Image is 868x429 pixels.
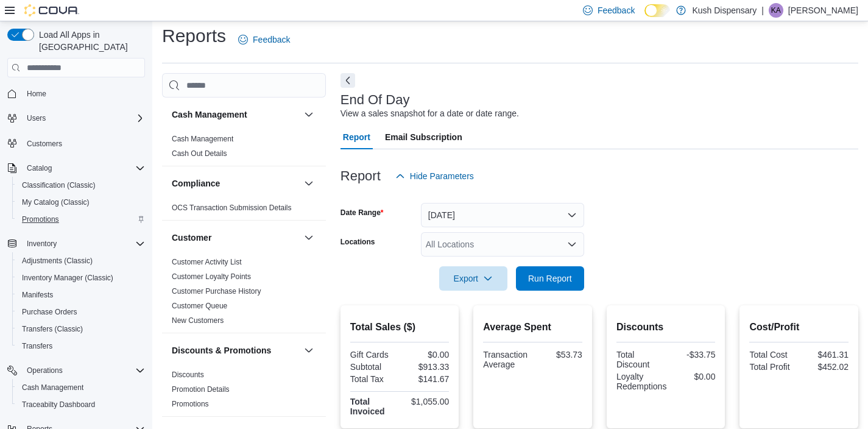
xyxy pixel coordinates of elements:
h3: Cash Management [172,108,247,121]
button: [DATE] [421,203,584,227]
a: New Customers [172,316,224,325]
button: Discounts & Promotions [302,343,316,358]
span: Feedback [598,4,635,16]
a: Promotions [17,212,64,227]
div: Gift Cards [350,350,397,360]
span: Manifests [22,290,53,300]
div: $141.67 [402,374,449,384]
h3: Discounts & Promotions [172,344,271,356]
span: My Catalog (Classic) [17,195,145,210]
span: Customer Activity List [172,257,242,267]
button: Promotions [12,211,150,228]
span: Promotions [17,212,145,227]
a: Classification (Classic) [17,178,101,193]
div: View a sales snapshot for a date or date range. [340,107,519,120]
span: Inventory [27,239,57,249]
a: Promotion Details [172,385,230,394]
button: Cash Management [172,108,299,121]
a: Adjustments (Classic) [17,253,97,268]
p: [PERSON_NAME] [788,3,858,18]
div: Discounts & Promotions [162,367,326,416]
label: Date Range [340,208,384,218]
span: Hide Parameters [410,170,474,182]
span: Adjustments (Classic) [22,256,93,266]
span: Transfers (Classic) [22,324,83,334]
span: Cash Management [22,383,83,392]
p: | [761,3,764,18]
div: $53.73 [535,350,582,360]
div: Total Profit [749,362,796,372]
span: Inventory Manager (Classic) [17,271,145,285]
div: Compliance [162,200,326,220]
button: Catalog [22,161,57,175]
button: Run Report [516,266,584,291]
span: Purchase Orders [17,305,145,319]
span: Home [22,86,145,101]
span: Classification (Classic) [17,178,145,193]
button: Catalog [2,160,150,177]
span: Manifests [17,288,145,302]
button: Next [340,73,355,88]
button: Transfers (Classic) [12,321,150,338]
span: Operations [22,363,145,378]
span: Catalog [22,161,145,175]
h3: Compliance [172,177,220,190]
span: Customers [22,135,145,151]
button: Operations [2,362,150,379]
div: $913.33 [402,362,449,372]
h3: Report [340,169,381,183]
span: OCS Transaction Submission Details [172,203,292,213]
div: $452.02 [802,362,849,372]
a: Customer Purchase History [172,287,261,296]
button: Users [2,110,150,127]
button: Hide Parameters [390,164,479,188]
span: Promotions [172,399,209,409]
div: Cash Management [162,132,326,166]
span: Transfers [17,339,145,353]
button: Operations [22,363,68,378]
h2: Cost/Profit [749,320,849,335]
button: Adjustments (Classic) [12,252,150,269]
h2: Discounts [616,320,716,335]
span: Users [22,111,145,126]
span: Cash Management [172,134,233,144]
label: Locations [340,237,375,247]
a: Purchase Orders [17,305,82,319]
button: Inventory [22,236,62,251]
button: Customer [302,230,316,245]
button: Open list of options [567,239,577,249]
a: Cash Out Details [172,149,227,158]
span: Dark Mode [644,17,645,18]
span: Export [446,266,500,291]
button: Inventory [2,235,150,252]
div: $461.31 [802,350,849,360]
span: Customer Loyalty Points [172,272,251,282]
a: Home [22,87,51,101]
span: Email Subscription [385,125,462,149]
a: Feedback [233,27,295,52]
a: Discounts [172,370,204,379]
div: Katy Anderson [769,3,783,18]
div: $0.00 [402,350,449,360]
div: Total Tax [350,374,397,384]
span: Customer Queue [172,301,227,311]
button: Compliance [172,177,299,190]
span: Inventory [22,236,145,251]
span: Inventory Manager (Classic) [22,273,113,283]
div: Subtotal [350,362,397,372]
span: Load All Apps in [GEOGRAPHIC_DATA] [34,29,145,53]
h3: End Of Day [340,93,410,107]
a: Inventory Manager (Classic) [17,271,118,285]
span: Operations [27,366,63,375]
span: Cash Management [17,380,145,395]
div: Customer [162,255,326,333]
span: Report [343,125,370,149]
span: Promotions [22,214,59,224]
a: My Catalog (Classic) [17,195,94,210]
div: Total Discount [616,350,663,369]
button: Manifests [12,286,150,303]
button: Home [2,85,150,102]
p: Kush Dispensary [692,3,757,18]
h3: Customer [172,232,211,244]
span: Traceabilty Dashboard [17,397,145,412]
